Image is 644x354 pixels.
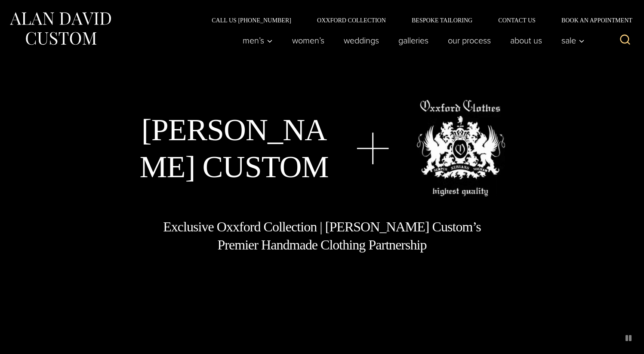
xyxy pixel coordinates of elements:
[199,17,304,23] a: Call Us [PHONE_NUMBER]
[501,32,552,49] a: About Us
[163,218,482,254] h1: Exclusive Oxxford Collection | [PERSON_NAME] Custom’s Premier Handmade Clothing Partnership
[615,30,635,51] button: View Search Form
[233,32,589,49] nav: Primary Navigation
[334,32,389,49] a: weddings
[399,17,485,23] a: Bespoke Tailoring
[561,36,585,45] span: Sale
[199,17,635,23] nav: Secondary Navigation
[389,32,438,49] a: Galleries
[416,100,505,197] img: oxxford clothes, highest quality
[438,32,501,49] a: Our Process
[622,331,635,345] button: pause animated background image
[9,9,112,48] img: Alan David Custom
[548,17,635,23] a: Book an Appointment
[243,36,273,45] span: Men’s
[485,17,548,23] a: Contact Us
[304,17,399,23] a: Oxxford Collection
[283,32,334,49] a: Women’s
[139,111,329,186] h1: [PERSON_NAME] Custom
